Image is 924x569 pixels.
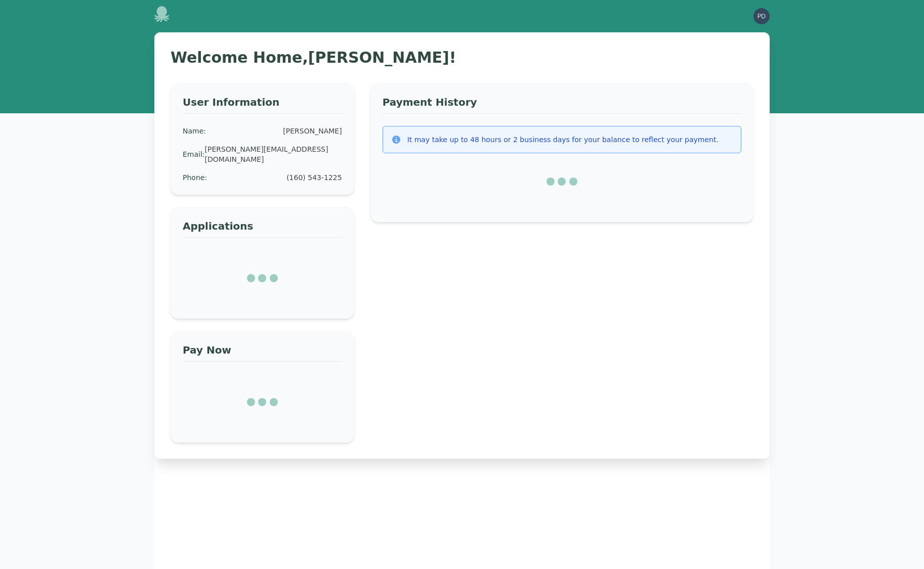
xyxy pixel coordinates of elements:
h3: Payment History [383,95,741,114]
h3: User Information [183,95,342,114]
div: [PERSON_NAME] [283,126,342,136]
h3: Applications [183,219,342,238]
h3: Pay Now [183,343,342,362]
div: (160) 543-1225 [286,172,342,183]
div: [PERSON_NAME][EMAIL_ADDRESS][DOMAIN_NAME] [205,144,342,164]
h1: Welcome Home, [PERSON_NAME] ! [171,49,753,67]
div: It may take up to 48 hours or 2 business days for your balance to reflect your payment. [407,135,719,145]
div: Email : [183,149,205,159]
div: Phone : [183,172,207,183]
div: Name : [183,126,206,136]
